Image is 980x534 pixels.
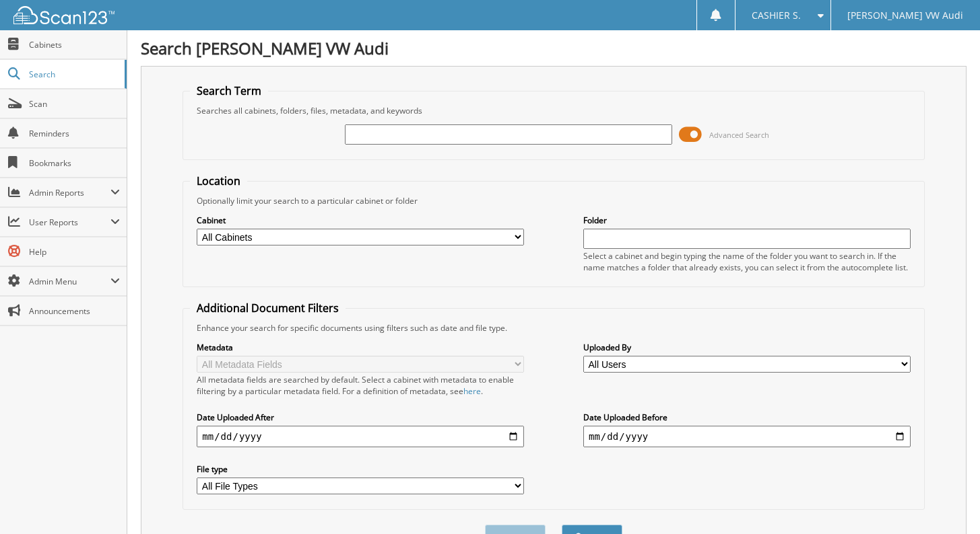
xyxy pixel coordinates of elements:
[583,412,911,423] label: Date Uploaded Before
[141,37,967,59] h1: Search [PERSON_NAME] VW Audi
[29,276,110,287] span: Admin Menu
[13,6,115,24] img: scan123-logo-white.svg
[583,250,911,273] div: Select a cabinet and begin typing the name of the folder you want to search in. If the name match...
[583,342,911,353] label: Uploaded By
[463,385,481,397] a: here
[29,305,120,317] span: Announcements
[190,195,917,206] div: Optionally limit your search to a particular cabinet or folder
[29,128,120,139] span: Reminders
[197,342,524,353] label: Metadata
[190,301,346,315] legend: Additional Document Filters
[847,11,963,20] span: [PERSON_NAME] VW Audi
[197,374,524,397] div: All metadata fields are searched by default. Select a cabinet with metadata to enable filtering b...
[29,69,118,80] span: Search
[709,130,769,140] span: Advanced Search
[29,187,110,198] span: Admin Reports
[190,174,247,188] legend: Location
[583,426,911,447] input: end
[197,215,524,226] label: Cabinet
[197,426,524,447] input: start
[752,11,801,20] span: CASHIER S.
[190,83,268,98] legend: Search Term
[190,322,917,334] div: Enhance your search for specific documents using filters such as date and file type.
[29,246,120,258] span: Help
[29,157,120,169] span: Bookmarks
[197,412,524,423] label: Date Uploaded After
[29,217,110,228] span: User Reports
[29,98,120,110] span: Scan
[190,105,917,116] div: Searches all cabinets, folders, files, metadata, and keywords
[197,463,524,475] label: File type
[29,39,120,50] span: Cabinets
[583,215,911,226] label: Folder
